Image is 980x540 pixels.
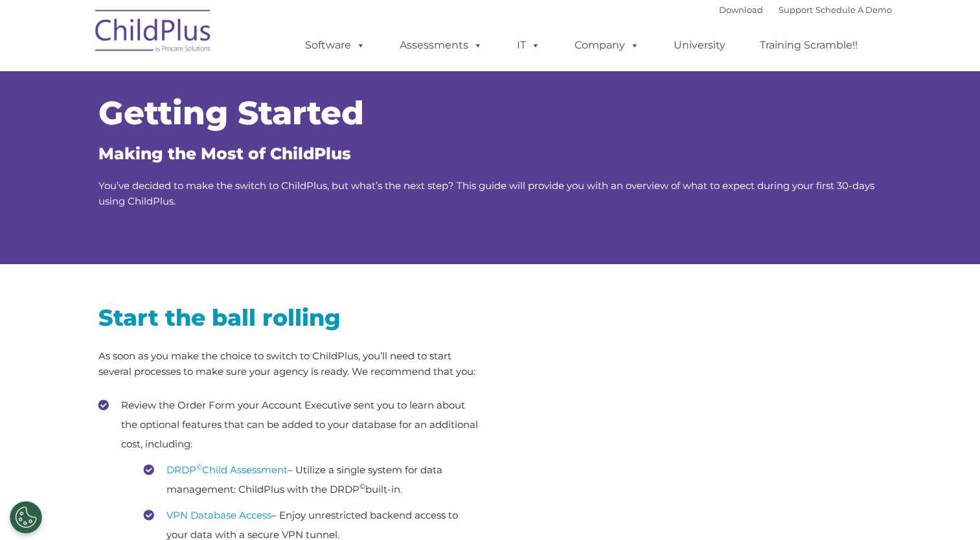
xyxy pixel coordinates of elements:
a: Assessments [387,32,496,58]
a: Software [292,32,378,58]
span: Making the Most of ChildPlus [98,144,351,163]
a: University [661,32,738,58]
a: Company [562,32,652,58]
sup: © [196,462,202,471]
sup: © [359,482,365,491]
img: ChildPlus by Procare Solutions [89,1,218,65]
p: As soon as you make the choice to switch to ChildPlus, you’ll need to start several processes to ... [98,348,481,379]
a: Training Scramble!! [747,32,871,58]
a: Schedule A Demo [815,5,892,15]
button: Cookies Settings [10,501,42,534]
span: You’ve decided to make the switch to ChildPlus, but what’s the next step? This guide will provide... [98,179,874,207]
font: | [719,5,892,15]
a: DRDP©Child Assessment [166,464,288,476]
a: VPN Database Access [166,509,271,521]
a: IT [504,32,553,58]
a: Download [719,5,763,15]
span: Getting Started [98,93,364,133]
li: – Utilize a single system for data management: ChildPlus with the DRDP built-in. [144,460,481,499]
a: Support [779,5,813,15]
h2: Start the ball rolling [98,303,481,332]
